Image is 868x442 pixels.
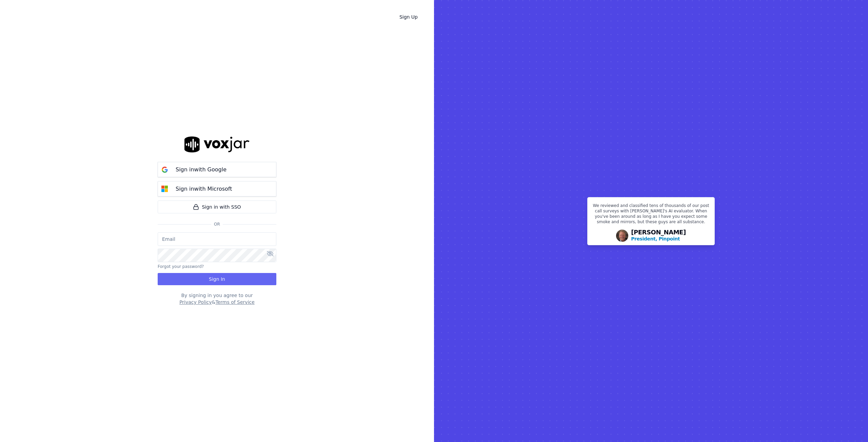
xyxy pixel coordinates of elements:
[176,166,226,174] p: Sign in with Google
[215,299,254,306] button: Terms of Service
[158,163,172,176] img: google Sign in button
[158,182,172,196] img: microsoft Sign in button
[631,229,686,242] div: [PERSON_NAME]
[616,230,628,242] img: Avatar
[211,222,223,227] span: Or
[158,292,276,306] div: By signing in you agree to our &
[592,203,710,227] p: We reviewed and classified tens of thousands of our post call surveys with [PERSON_NAME]'s AI eva...
[158,181,276,196] button: Sign inwith Microsoft
[394,11,423,23] a: Sign Up
[631,235,680,242] p: President, Pinpoint
[158,264,204,269] button: Forgot your password?
[158,201,276,213] a: Sign in with SSO
[176,185,232,193] p: Sign in with Microsoft
[179,299,212,306] button: Privacy Policy
[184,136,250,152] img: logo
[158,273,276,285] button: Sign In
[158,232,276,246] input: Email
[158,162,276,177] button: Sign inwith Google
